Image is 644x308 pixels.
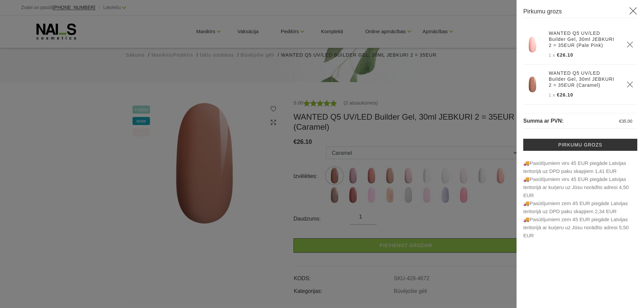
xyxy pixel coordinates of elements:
span: 35.00 [622,119,632,124]
a: Delete [627,81,633,88]
h3: Pirkumu grozs [523,7,637,18]
span: Summa ar PVN: [523,118,563,124]
a: Pirkumu grozs [523,139,637,151]
a: WANTED Q5 UV/LED Builder Gel, 30ml JEBKURI 2 = 35EUR (Caramel) [549,70,619,88]
span: 1 x [549,53,555,58]
p: 🚚Pasūtījumiem virs 45 EUR piegāde Latvijas teritorijā uz DPD paku skapjiem 1,41 EUR 🚚Pasūtī... [523,159,637,240]
span: €26.10 [557,92,573,98]
span: € [619,119,622,124]
a: WANTED Q5 UV/LED Builder Gel, 30ml JEBKURI 2 = 35EUR (Pale Pink) [549,30,619,48]
span: 1 x [549,93,555,98]
a: Delete [627,41,633,48]
span: €26.10 [557,52,573,58]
